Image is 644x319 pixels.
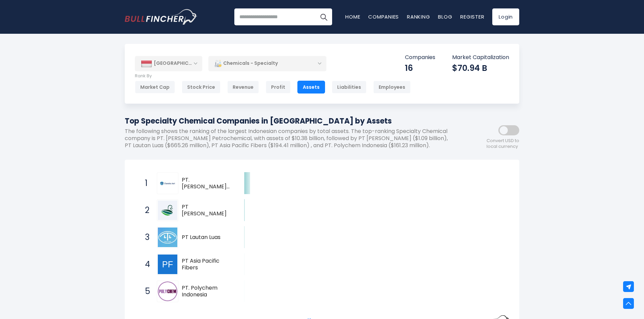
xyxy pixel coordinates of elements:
[158,255,177,274] img: PT Asia Pacific Fibers
[182,234,233,241] span: PT Lautan Luas
[407,13,430,20] a: Ranking
[182,177,233,191] span: PT. [PERSON_NAME] Petrochemical
[182,285,233,299] span: PT. Polychem Indonesia
[158,174,177,193] img: PT. Chandra Asri Petrochemical
[142,205,148,216] span: 2
[266,81,291,94] div: Profit
[487,138,519,150] span: Convert USD to local currency
[182,204,233,218] span: PT [PERSON_NAME]
[227,81,259,94] div: Revenue
[142,178,148,189] span: 1
[297,81,325,94] div: Assets
[345,13,360,20] a: Home
[208,56,326,71] div: Chemicals - Specialty
[158,282,177,301] img: PT. Polychem Indonesia
[492,8,519,25] a: Login
[135,73,411,79] p: Rank By
[405,63,435,73] div: 16
[460,13,484,20] a: Register
[125,128,459,149] p: The following shows the ranking of the largest Indonesian companies by total assets. The top-rank...
[158,228,177,247] img: PT Lautan Luas
[142,286,148,297] span: 5
[135,56,202,71] div: [GEOGRAPHIC_DATA]
[368,13,399,20] a: Companies
[158,201,177,220] img: PT Avia Avian
[182,81,221,94] div: Stock Price
[142,232,148,243] span: 3
[135,81,175,94] div: Market Cap
[332,81,367,94] div: Liabilities
[452,63,509,73] div: $70.94 B
[125,9,197,25] a: Go to homepage
[405,54,435,61] p: Companies
[452,54,509,61] p: Market Capitalization
[315,8,332,25] button: Search
[373,81,411,94] div: Employees
[125,115,459,127] h1: Top Specialty Chemical Companies in [GEOGRAPHIC_DATA] by Assets
[438,13,452,20] a: Blog
[142,259,148,270] span: 4
[125,9,198,25] img: Bullfincher logo
[182,258,233,272] span: PT Asia Pacific Fibers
